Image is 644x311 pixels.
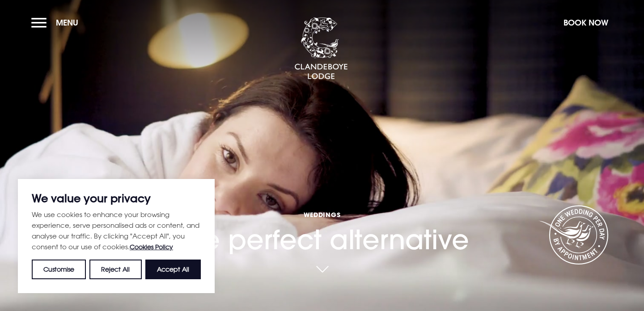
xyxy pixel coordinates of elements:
[56,17,78,28] span: Menu
[31,13,83,32] button: Menu
[18,179,215,293] div: We value your privacy
[294,17,348,80] img: Clandeboye Lodge
[175,210,469,219] span: Weddings
[32,193,201,204] p: We value your privacy
[145,260,201,279] button: Accept All
[175,171,469,256] h1: The perfect alternative
[559,13,613,32] button: Book Now
[32,260,86,279] button: Customise
[130,243,173,251] a: Cookies Policy
[32,209,201,252] p: We use cookies to enhance your browsing experience, serve personalised ads or content, and analys...
[89,260,141,279] button: Reject All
